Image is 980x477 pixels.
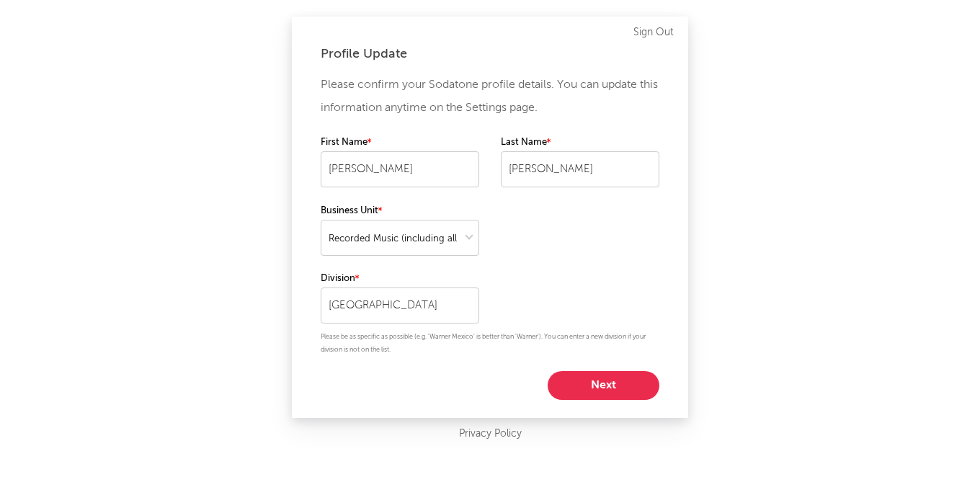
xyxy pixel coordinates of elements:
[321,45,659,63] div: Profile Update
[459,425,522,443] a: Privacy Policy
[321,151,479,187] input: Your first name
[321,331,659,357] p: Please be as specific as possible (e.g. 'Warner Mexico' is better than 'Warner'). You can enter a...
[501,134,659,151] label: Last Name
[548,371,659,400] button: Next
[501,151,659,187] input: Your last name
[633,24,674,41] a: Sign Out
[321,73,659,120] p: Please confirm your Sodatone profile details. You can update this information anytime on the Sett...
[321,287,479,324] input: Your division
[321,202,479,220] label: Business Unit
[321,270,479,287] label: Division
[321,134,479,151] label: First Name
